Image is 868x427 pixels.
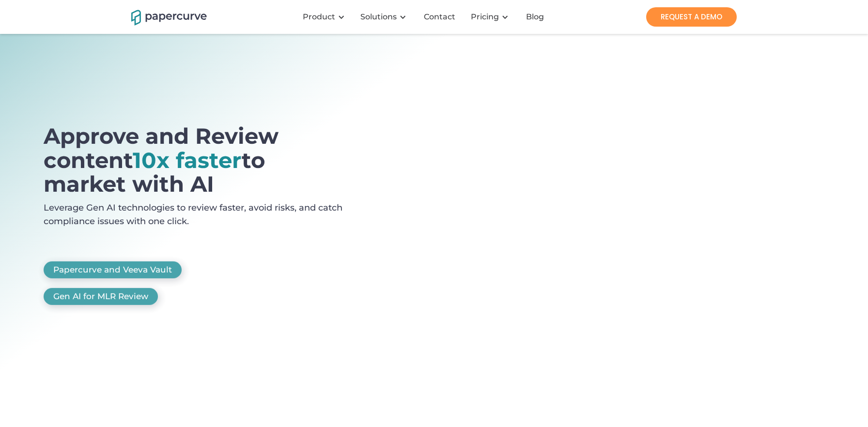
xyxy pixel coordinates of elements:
a: Blog [518,12,554,22]
div: Solutions [360,12,397,22]
span: 10x faster [133,147,242,173]
div: Blog [526,12,544,22]
a: open lightbox [44,124,349,252]
div: Pricing [465,2,518,31]
a: REQUEST A DEMO [646,7,737,27]
div: Solutions [355,2,416,31]
a: Gen AI for MLR Review [44,288,158,305]
p: Leverage Gen AI technologies to review faster, avoid risks, and catch compliance issues with one ... [44,201,349,234]
h1: Approve and Review content to market with AI [44,124,349,196]
a: home [131,8,194,25]
a: Pricing [471,12,499,22]
div: Product [297,2,355,31]
a: Papercurve and Veeva Vault [44,261,182,278]
div: Product [303,12,335,22]
a: Contact [416,12,465,22]
div: Contact [424,12,455,22]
